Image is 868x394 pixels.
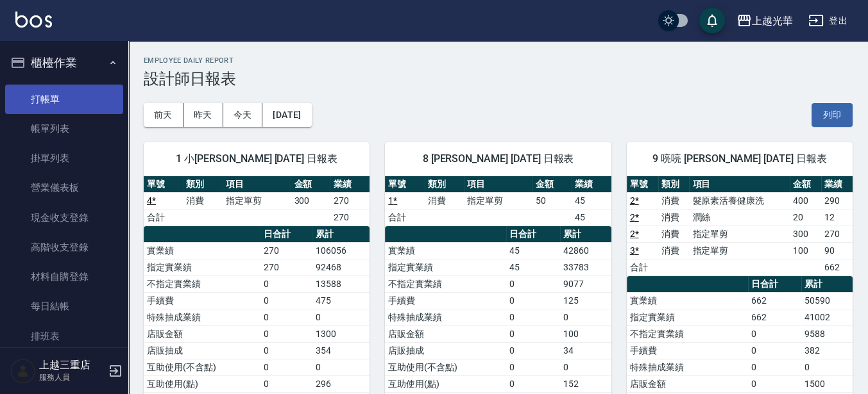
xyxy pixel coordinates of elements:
[312,292,370,309] td: 475
[506,309,559,325] td: 0
[532,192,572,209] td: 50
[812,103,853,127] button: 列印
[385,242,506,259] td: 實業績
[506,342,559,359] td: 0
[5,144,123,173] a: 掛單列表
[506,226,559,243] th: 日合計
[5,173,123,202] a: 營業儀表板
[627,359,748,375] td: 特殊抽成業績
[627,259,658,275] td: 合計
[385,359,506,375] td: 互助使用(不含點)
[464,192,532,209] td: 指定單剪
[801,375,853,392] td: 1500
[689,209,790,226] td: 潤絲
[144,325,260,342] td: 店販金額
[39,359,105,372] h5: 上越三重店
[260,242,312,259] td: 270
[312,242,370,259] td: 106056
[821,259,853,275] td: 662
[385,275,506,292] td: 不指定實業績
[560,325,611,342] td: 100
[260,275,312,292] td: 0
[748,292,801,309] td: 662
[506,275,559,292] td: 0
[801,276,853,293] th: 累計
[821,192,853,209] td: 290
[385,375,506,392] td: 互助使用(點)
[260,325,312,342] td: 0
[506,242,559,259] td: 45
[627,375,748,392] td: 店販金額
[425,176,464,193] th: 類別
[312,309,370,325] td: 0
[560,292,611,309] td: 125
[506,375,559,392] td: 0
[572,209,611,226] td: 45
[752,13,793,29] div: 上越光華
[144,309,260,325] td: 特殊抽成業績
[144,176,370,226] table: a dense table
[658,209,690,226] td: 消費
[801,359,853,375] td: 0
[572,192,611,209] td: 45
[260,309,312,325] td: 0
[330,176,370,193] th: 業績
[262,103,311,127] button: [DATE]
[312,325,370,342] td: 1300
[658,226,690,242] td: 消費
[312,275,370,292] td: 13588
[790,176,821,193] th: 金額
[385,292,506,309] td: 手續費
[5,322,123,351] a: 排班表
[748,375,801,392] td: 0
[39,372,105,383] p: 服務人員
[748,309,801,325] td: 662
[572,176,611,193] th: 業績
[627,176,853,276] table: a dense table
[5,233,123,262] a: 高階收支登錄
[385,176,424,193] th: 單號
[532,176,572,193] th: 金額
[260,226,312,243] th: 日合計
[400,152,595,165] span: 8 [PERSON_NAME] [DATE] 日報表
[260,375,312,392] td: 0
[312,359,370,375] td: 0
[10,358,36,384] img: Person
[803,9,853,33] button: 登出
[312,375,370,392] td: 296
[223,176,291,193] th: 項目
[291,176,330,193] th: 金額
[801,292,853,309] td: 50590
[5,114,123,144] a: 帳單列表
[689,176,790,193] th: 項目
[821,226,853,242] td: 270
[464,176,532,193] th: 項目
[821,242,853,259] td: 90
[144,70,853,88] h3: 設計師日報表
[748,276,801,293] th: 日合計
[223,103,263,127] button: 今天
[330,209,370,226] td: 270
[821,209,853,226] td: 12
[560,359,611,375] td: 0
[183,176,222,193] th: 類別
[425,192,464,209] td: 消費
[560,242,611,259] td: 42860
[144,375,260,392] td: 互助使用(點)
[689,192,790,209] td: 髮原素活養健康洗
[312,226,370,243] th: 累計
[183,192,222,209] td: 消費
[790,192,821,209] td: 400
[312,259,370,275] td: 92468
[658,192,690,209] td: 消費
[385,176,611,226] table: a dense table
[627,309,748,325] td: 指定實業績
[5,46,123,79] button: 櫃檯作業
[5,262,123,291] a: 材料自購登錄
[330,192,370,209] td: 270
[506,292,559,309] td: 0
[5,203,123,233] a: 現金收支登錄
[790,209,821,226] td: 20
[658,176,690,193] th: 類別
[560,226,611,243] th: 累計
